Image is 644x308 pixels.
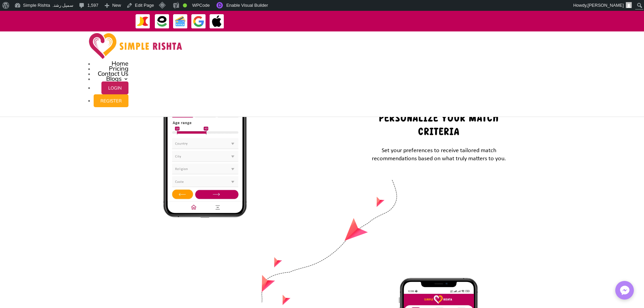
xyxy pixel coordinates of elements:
a: Register [94,96,128,104]
a: Login [101,84,128,91]
img: ApplePay-icon [209,14,224,29]
span: Set your preferences to receive tailored match recommendations based on what truly matters to you. [372,147,506,162]
a: Contact Us [98,70,128,77]
button: Register [94,94,128,107]
strong: جاز کیش [455,15,469,27]
strong: Personalize your Match Criteria [379,112,499,137]
img: JazzCash-icon [135,14,150,29]
img: Messenger [618,284,631,297]
a: Home [112,60,128,67]
img: GooglePay-icon [191,14,206,29]
button: Login [101,81,128,94]
img: Personalize-your-Match-Criteria [162,46,248,218]
strong: ایزی پیسہ [438,15,453,27]
div: Good [183,3,187,7]
div: ایپ میں پیمنٹ صرف گوگل پے اور ایپل پے کے ذریعے ممکن ہے۔ ، یا کریڈٹ کارڈ کے ذریعے ویب سائٹ پر ہوگی۔ [328,17,616,25]
img: EasyPaisa-icon [154,14,170,29]
img: Arow [261,180,397,305]
a: Pricing [109,65,128,72]
a: Blogs [106,75,128,82]
img: Credit Cards [173,14,188,29]
span: [PERSON_NAME] [588,3,624,8]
